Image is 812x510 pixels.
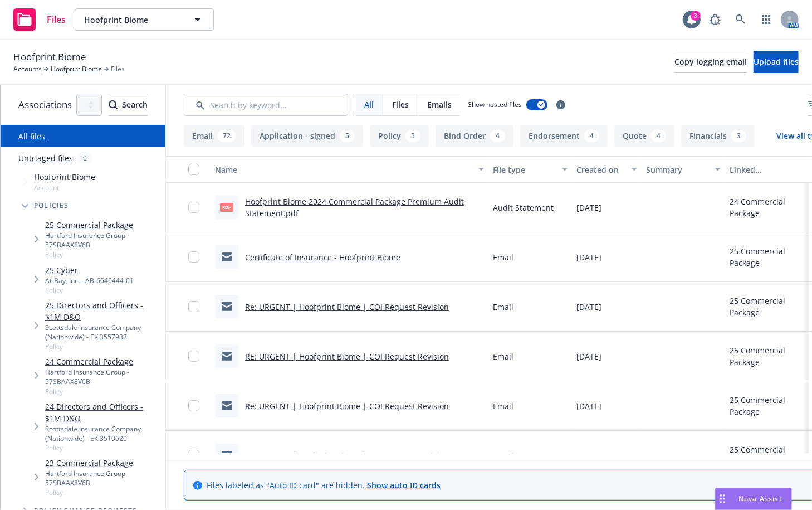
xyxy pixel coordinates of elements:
a: Search [730,8,752,31]
input: Search by keyword... [184,94,348,116]
a: 24 Directors and Officers - $1M D&O [45,401,161,424]
button: Copy logging email [674,51,747,73]
span: Show nested files [468,100,522,109]
span: Upload files [754,56,799,67]
input: Toggle Row Selected [188,202,199,213]
span: Account [34,183,95,192]
div: Linked associations [730,164,804,176]
a: 25 Directors and Officers - $1M D&O [45,299,161,323]
input: Toggle Row Selected [188,400,199,411]
button: Upload files [754,51,799,73]
span: Associations [18,98,72,112]
button: Bind Order [436,125,513,147]
span: Policy [45,342,161,351]
span: Policy [45,443,161,453]
a: Certificate of Insurance - Hoofprint Biome [245,252,400,263]
button: Policy [370,125,429,147]
a: RE: URGENT | Hoofprint Biome | COI Request Revision [245,450,449,461]
span: Email [493,450,513,462]
div: 5 [340,130,355,142]
input: Toggle Row Selected [188,301,199,312]
a: 25 Cyber [45,264,134,276]
input: Toggle Row Selected [188,351,199,362]
div: 25 Commercial Package [730,245,804,269]
div: 4 [490,130,505,142]
div: File type [493,164,555,176]
a: Untriaged files [18,152,73,164]
div: 25 Commercial Package [730,344,804,368]
span: Nova Assist [738,494,782,503]
button: Created on [572,156,642,183]
a: Show auto ID cards [367,480,441,490]
a: Report a Bug [704,8,726,31]
div: Hartford Insurance Group - 57SBAAX8V6B [45,367,161,386]
div: Name [215,164,472,176]
div: 4 [584,130,599,142]
span: Policy [45,488,161,497]
div: Created on [576,164,625,176]
a: Re: URGENT | Hoofprint Biome | COI Request Revision [245,302,449,312]
div: 3 [731,130,746,142]
button: Financials [681,125,755,147]
div: 0 [77,152,92,164]
span: Email [493,351,513,362]
span: All [364,99,374,110]
input: Toggle Row Selected [188,450,199,461]
span: [DATE] [576,301,601,313]
a: Hoofprint Biome 2024 Commercial Package Premium Audit Statement.pdf [245,196,464,218]
a: Hoofprint Biome [51,64,102,74]
span: Email [493,301,513,313]
span: Policy [45,387,161,396]
span: [DATE] [576,251,601,263]
div: 5 [405,130,420,142]
button: Endorsement [520,125,608,147]
button: Linked associations [725,156,809,183]
span: [DATE] [576,400,601,412]
span: Files [111,64,125,74]
span: Files [392,99,409,110]
button: Quote [614,125,674,147]
div: 72 [217,130,236,142]
span: Hoofprint Biome [84,14,180,26]
div: Drag to move [716,488,730,509]
span: [DATE] [576,202,601,213]
button: Nova Assist [715,488,792,510]
div: Scottsdale Insurance Company (Nationwide) - EKI3557932 [45,323,161,342]
span: Files labeled as "Auto ID card" are hidden. [207,479,441,491]
a: Files [9,4,70,35]
span: [DATE] [576,450,601,462]
span: Hoofprint Biome [34,171,95,183]
div: 25 Commercial Package [730,444,804,467]
a: 24 Commercial Package [45,356,161,367]
span: Email [493,251,513,263]
span: Policies [34,202,69,209]
a: RE: URGENT | Hoofprint Biome | COI Request Revision [245,351,449,362]
div: Summary [646,164,708,176]
input: Select all [188,164,199,175]
span: Emails [427,99,452,110]
a: All files [18,131,45,142]
button: Hoofprint Biome [75,8,214,31]
div: Scottsdale Insurance Company (Nationwide) - EKI3510620 [45,424,161,443]
div: 24 Commercial Package [730,196,804,219]
span: Files [47,15,66,24]
span: pdf [220,203,233,211]
input: Toggle Row Selected [188,251,199,263]
span: Audit Statement [493,202,554,213]
div: Hartford Insurance Group - 57SBAAX8V6B [45,469,161,488]
button: Email [184,125,244,147]
span: [DATE] [576,351,601,362]
div: 3 [691,11,701,21]
button: Summary [642,156,725,183]
div: Hartford Insurance Group - 57SBAAX8V6B [45,231,161,250]
span: Policy [45,250,161,259]
span: Policy [45,285,134,295]
div: At-Bay, Inc. - AB-6640444-01 [45,276,134,285]
a: Switch app [755,8,777,31]
button: File type [488,156,572,183]
a: Accounts [13,64,42,74]
div: 25 Commercial Package [730,394,804,417]
button: Name [211,156,488,183]
a: 25 Commercial Package [45,219,161,231]
a: 23 Commercial Package [45,457,161,469]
